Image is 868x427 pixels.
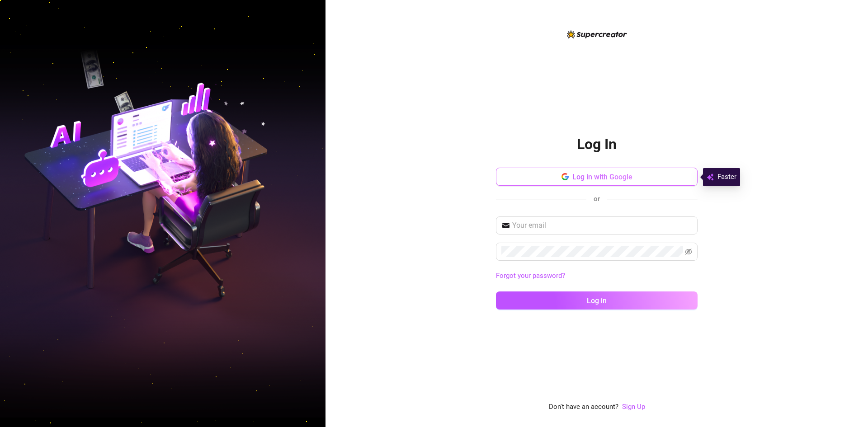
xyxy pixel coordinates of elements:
a: Forgot your password? [496,271,698,282]
img: logo-BBDzfeDw.svg [567,30,627,38]
a: Sign Up [622,403,645,411]
input: Your email [512,220,692,231]
span: Don't have an account? [549,402,618,413]
span: or [594,195,600,203]
span: Log in [587,296,607,305]
img: svg%3e [707,172,714,183]
button: Log in [496,291,698,310]
span: eye-invisible [685,248,692,255]
h2: Log In [577,135,617,154]
a: Sign Up [622,402,645,413]
span: Log in with Google [572,173,632,181]
a: Forgot your password? [496,272,565,280]
button: Log in with Google [496,168,698,186]
span: Faster [717,172,736,183]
